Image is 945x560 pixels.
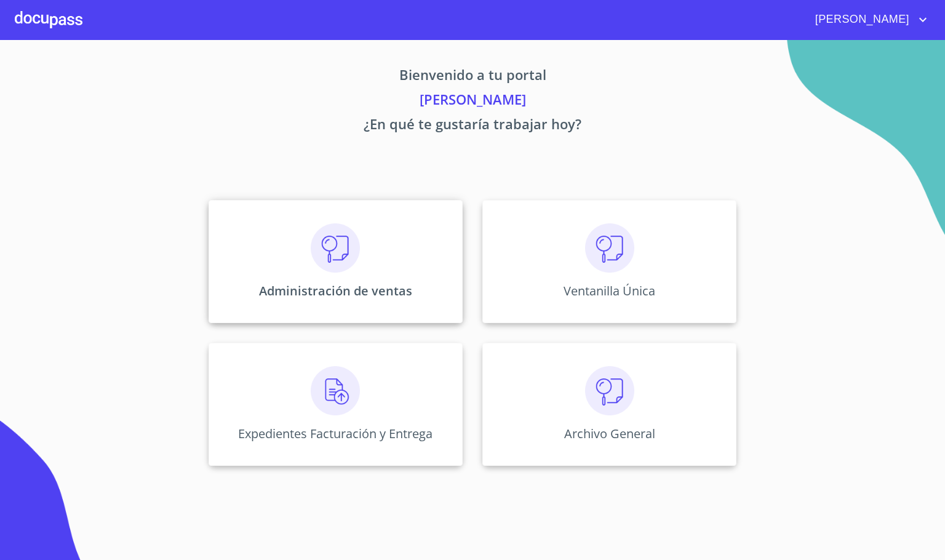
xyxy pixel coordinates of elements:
span: [PERSON_NAME] [806,10,915,30]
p: Expedientes Facturación y Entrega [238,425,433,442]
img: consulta.png [311,223,360,273]
p: [PERSON_NAME] [94,89,851,114]
p: Bienvenido a tu portal [94,65,851,89]
p: Administración de ventas [259,282,412,299]
p: Ventanilla Única [564,282,655,299]
img: carga.png [311,366,360,415]
p: ¿En qué te gustaría trabajar hoy? [94,114,851,138]
p: Archivo General [564,425,655,442]
img: consulta.png [585,366,634,415]
img: consulta.png [585,223,634,273]
button: account of current user [806,10,930,30]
